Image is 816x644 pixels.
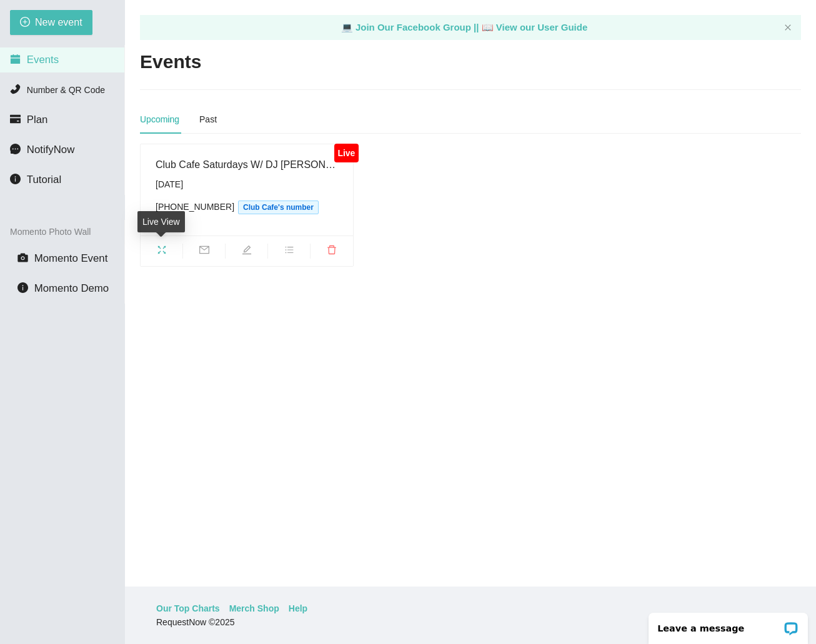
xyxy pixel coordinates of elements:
span: Tutorial [27,174,61,186]
h2: Events [140,49,201,75]
span: mail [183,245,225,259]
span: Momento Demo [34,282,109,294]
div: Live View [137,211,185,232]
span: close [784,24,792,31]
div: Live [334,144,359,162]
span: calendar [10,54,21,64]
a: laptop View our User Guide [482,22,588,32]
span: Plan [27,114,48,126]
span: Club Cafe's number [238,201,319,214]
span: camera [17,252,28,263]
span: plus-circle [20,17,30,29]
a: Help [289,602,307,615]
div: Upcoming [140,112,179,126]
span: NotifyNow [27,144,74,156]
span: credit-card [10,114,21,124]
span: edit [226,245,267,259]
button: close [784,24,792,32]
span: info-circle [10,174,21,184]
span: fullscreen [141,245,182,259]
span: info-circle [17,282,28,293]
div: [DATE] [156,177,338,191]
div: Club Cafe Saturdays W/ DJ [PERSON_NAME] [156,157,338,172]
span: bars [268,245,310,259]
span: phone [10,84,21,94]
iframe: LiveChat chat widget [640,605,816,644]
span: New event [35,14,82,30]
span: Events [27,54,59,66]
div: Past [199,112,217,126]
div: [PHONE_NUMBER] [156,200,338,214]
div: RequestNow © 2025 [156,615,782,629]
span: laptop [341,22,353,32]
a: Merch Shop [229,602,279,615]
span: laptop [482,22,494,32]
span: Momento Event [34,252,108,264]
span: Number & QR Code [27,85,105,95]
span: message [10,144,21,154]
button: plus-circleNew event [10,10,92,35]
a: Our Top Charts [156,602,220,615]
span: delete [311,245,353,259]
a: laptop Join Our Facebook Group || [341,22,482,32]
